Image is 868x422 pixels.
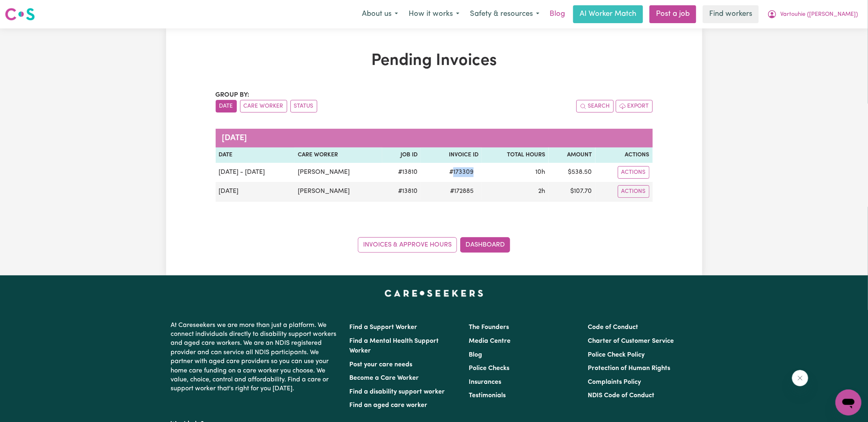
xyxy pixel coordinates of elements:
caption: [DATE] [216,129,653,147]
td: $ 538.50 [549,163,595,182]
img: Careseekers logo [5,7,35,22]
a: Blog [545,5,570,23]
iframe: Close message [792,370,808,386]
td: [DATE] - [DATE] [216,163,295,182]
span: Need any help? [5,6,49,12]
button: Safety & resources [465,6,545,23]
button: Search [576,100,614,113]
a: Media Centre [469,338,511,344]
th: Invoice ID [421,147,482,163]
a: The Founders [469,324,509,331]
button: About us [357,6,403,23]
button: Export [616,100,653,113]
h1: Pending Invoices [216,51,653,71]
button: Actions [618,185,649,198]
iframe: Button to launch messaging window [836,390,862,416]
button: sort invoices by date [216,100,237,113]
a: Become a Care Worker [350,375,419,381]
span: 2 hours [539,188,545,195]
a: Protection of Human Rights [588,365,670,372]
a: Find workers [703,5,759,23]
a: Careseekers logo [5,5,35,24]
td: # 13810 [382,182,421,201]
button: sort invoices by paid status [290,100,317,113]
a: Careseekers home page [385,290,483,296]
a: Find a Support Worker [350,324,418,331]
a: NDIS Code of Conduct [588,392,654,399]
a: Post your care needs [350,361,413,368]
a: Post a job [649,5,696,23]
th: Date [216,147,295,163]
a: Charter of Customer Service [588,338,674,344]
td: [PERSON_NAME] [294,163,382,182]
a: Testimonials [469,392,506,399]
span: Vartouhie ([PERSON_NAME]) [780,10,858,19]
a: Code of Conduct [588,324,638,331]
a: AI Worker Match [573,5,643,23]
a: Blog [469,352,482,358]
span: # 172885 [445,186,478,196]
a: Complaints Policy [588,379,641,385]
a: Police Checks [469,365,509,372]
a: Find an aged care worker [350,402,428,409]
th: Actions [595,147,653,163]
button: Actions [618,166,649,179]
span: 10 hours [536,169,545,175]
a: Find a Mental Health Support Worker [350,338,439,354]
a: Police Check Policy [588,352,645,358]
span: # 173309 [444,167,478,177]
a: Find a disability support worker [350,389,445,395]
button: sort invoices by care worker [240,100,287,113]
a: Dashboard [460,237,510,253]
td: # 13810 [382,163,421,182]
a: Invoices & Approve Hours [358,237,457,253]
span: Group by: [216,92,250,98]
td: $ 107.70 [549,182,595,201]
th: Amount [549,147,595,163]
th: Care Worker [294,147,382,163]
th: Total Hours [482,147,549,163]
a: Insurances [469,379,501,385]
td: [DATE] [216,182,295,201]
button: My Account [762,6,863,23]
td: [PERSON_NAME] [294,182,382,201]
th: Job ID [382,147,421,163]
button: How it works [403,6,465,23]
p: At Careseekers we are more than just a platform. We connect individuals directly to disability su... [171,318,340,397]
